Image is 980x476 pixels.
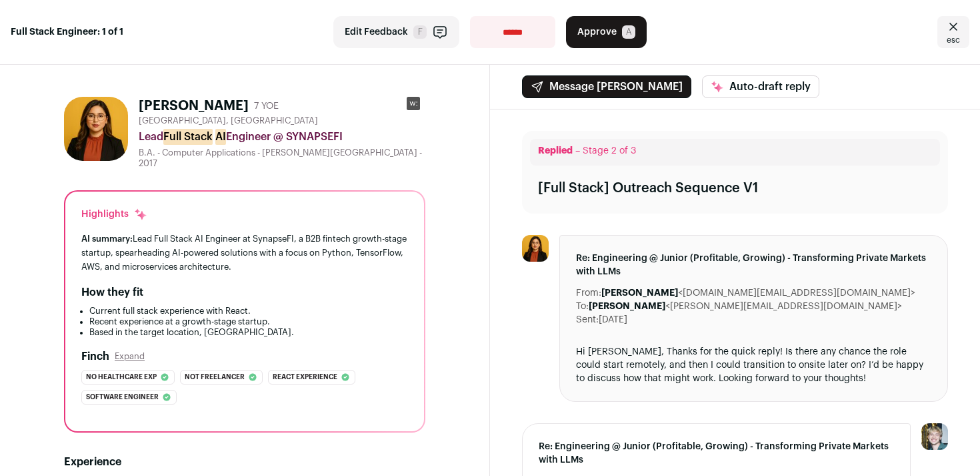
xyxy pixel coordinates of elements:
div: [Full Stack] Outreach Sequence V1 [538,179,758,198]
li: Current full stack experience with React. [89,306,408,316]
h2: Finch [81,348,109,365]
span: Software engineer [86,391,159,404]
span: – [575,146,580,156]
button: Expand [115,351,145,362]
span: esc [947,35,960,45]
li: Based in the target location, [GEOGRAPHIC_DATA]. [89,327,408,338]
h2: How they fit [81,284,143,300]
span: Approve [577,25,617,39]
span: Replied [538,146,573,156]
dt: From: [576,286,601,300]
b: [PERSON_NAME] [589,302,665,311]
div: Lead Engineer @ SYNAPSEFI [139,129,425,145]
h1: [PERSON_NAME] [139,97,249,115]
span: AI summary: [81,234,133,243]
span: Re: Engineering @ Junior (Profitable, Growing) - Transforming Private Markets with LLMs [539,440,894,467]
button: Approve A [566,16,647,48]
dt: Sent: [576,313,599,326]
div: 7 YOE [254,99,279,113]
img: 4d25453750fdced4801764b0c33422e4e673b9f30c53442be0f9f75ae5eafb98.jpg [522,235,549,262]
div: Highlights [81,208,147,221]
div: Lead Full Stack AI Engineer at SynapseFI, a B2B fintech growth-stage startup, spearheading AI-pow... [81,232,408,274]
span: Not freelancer [185,371,245,384]
mark: AI [215,129,226,145]
a: Close [937,16,969,48]
div: Hi [PERSON_NAME], Thanks for the quick reply! Is there any chance the role could start remotely, ... [576,345,931,385]
b: [PERSON_NAME] [601,288,678,298]
strong: Full Stack Engineer: 1 of 1 [11,25,123,39]
img: 6494470-medium_jpg [921,423,948,450]
img: 4d25453750fdced4801764b0c33422e4e673b9f30c53442be0f9f75ae5eafb98.jpg [64,97,128,161]
dd: <[DOMAIN_NAME][EMAIL_ADDRESS][DOMAIN_NAME]> [601,286,915,300]
span: A [622,25,635,39]
span: [GEOGRAPHIC_DATA], [GEOGRAPHIC_DATA] [139,115,318,126]
span: Edit Feedback [345,25,408,39]
li: Recent experience at a growth-stage startup. [89,316,408,327]
dt: To: [576,300,589,313]
dd: <[PERSON_NAME][EMAIL_ADDRESS][DOMAIN_NAME]> [589,300,902,313]
span: Re: Engineering @ Junior (Profitable, Growing) - Transforming Private Markets with LLMs [576,252,931,278]
span: React experience [273,371,337,384]
span: F [413,25,427,39]
button: Auto-draft reply [702,75,819,98]
span: No healthcare exp [86,371,157,384]
dd: [DATE] [599,313,627,326]
button: Edit Feedback F [333,16,459,48]
h2: Experience [64,454,425,470]
mark: Full Stack [163,129,213,145]
span: Stage 2 of 3 [583,146,636,156]
button: Message [PERSON_NAME] [522,75,691,98]
div: B.A. - Computer Applications - [PERSON_NAME][GEOGRAPHIC_DATA] - 2017 [139,148,425,169]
